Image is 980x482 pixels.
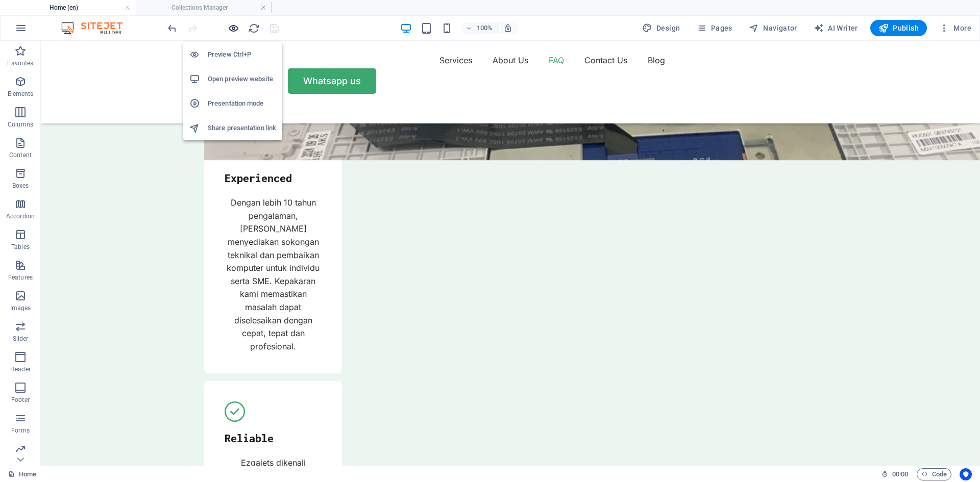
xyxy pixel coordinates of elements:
a: Click to cancel selection. Double-click to open Pages [8,468,36,480]
span: : [899,470,901,478]
span: More [939,23,971,33]
span: Code [921,468,947,480]
span: Publish [878,23,919,33]
button: Publish [870,20,927,36]
div: Design (Ctrl+Alt+Y) [638,20,684,36]
img: Editor Logo [59,22,135,34]
button: undo [166,22,178,34]
h6: Share presentation link [208,122,276,134]
span: Navigator [749,23,797,33]
h6: Session time [881,468,909,480]
button: Code [917,468,951,480]
h4: Collections Manager [136,2,272,13]
i: On resize automatically adjust zoom level to fit chosen device. [503,23,512,33]
p: Boxes [12,182,29,190]
i: Reload page [248,22,260,34]
button: Navigator [745,20,801,36]
button: Design [638,20,684,36]
button: Pages [692,20,736,36]
span: AI Writer [814,23,858,33]
p: Favorites [7,59,33,67]
button: More [935,20,975,36]
button: 100% [461,22,498,34]
button: reload [248,22,260,34]
h6: Open preview website [208,73,276,85]
p: Forms [11,426,30,435]
span: Pages [696,23,732,33]
p: Elements [8,90,34,98]
p: Tables [11,243,30,251]
span: Design [642,23,680,33]
button: AI Writer [810,20,862,36]
h6: Preview Ctrl+P [208,48,276,61]
p: Accordion [6,212,35,220]
p: Columns [8,120,33,129]
p: Content [9,151,32,159]
p: Features [8,273,33,282]
i: Undo: Change HTML (Ctrl+Z) [166,22,178,34]
p: Images [10,304,31,312]
span: 00 00 [892,468,908,480]
p: Slider [13,335,29,343]
h6: 100% [477,22,493,34]
p: Header [10,365,31,373]
p: Footer [11,396,30,404]
button: Usercentrics [960,468,972,480]
h6: Presentation mode [208,97,276,110]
